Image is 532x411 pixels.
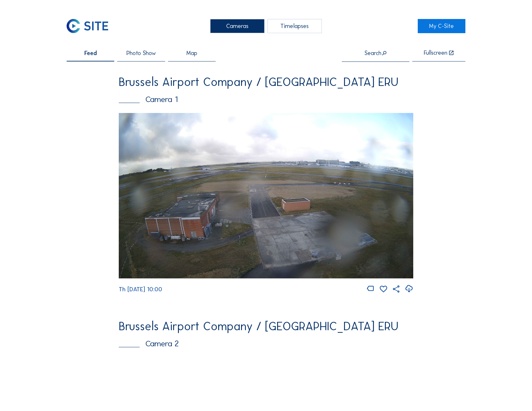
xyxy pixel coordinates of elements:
[210,19,265,33] div: Cameras
[119,95,413,103] div: Camera 1
[267,19,322,33] div: Timelapses
[126,50,156,56] span: Photo Show
[119,321,413,332] div: Brussels Airport Company / [GEOGRAPHIC_DATA] ERU
[119,340,413,348] div: Camera 2
[424,50,447,56] div: Fullscreen
[84,50,97,56] span: Feed
[67,19,115,33] a: C-SITE Logo
[67,19,108,33] img: C-SITE Logo
[119,113,413,278] img: Image
[186,50,197,56] span: Map
[119,286,162,293] span: Th [DATE] 10:00
[418,19,466,33] a: My C-Site
[119,76,413,88] div: Brussels Airport Company / [GEOGRAPHIC_DATA] ERU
